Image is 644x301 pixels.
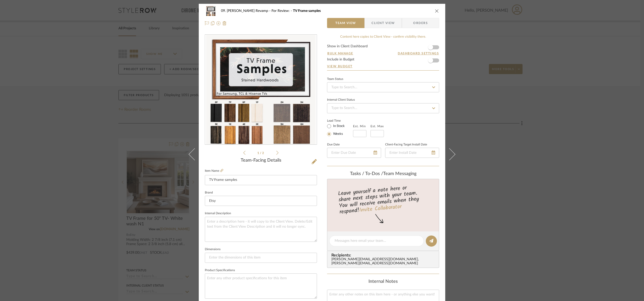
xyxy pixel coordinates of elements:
input: Type to Search… [327,82,439,92]
div: Leave yourself a note here or share next steps with your team. You will receive emails when they ... [327,182,440,216]
label: Weeks [332,132,343,136]
span: 2 [262,152,265,155]
span: TV Frame samples [293,9,321,13]
label: Item Name [205,169,223,173]
label: Brand [205,191,213,194]
span: Client View [371,18,395,28]
button: close [435,9,439,13]
label: Dimensions [205,248,220,251]
a: View Budget [327,64,439,68]
div: team Messaging [327,171,439,177]
mat-radio-group: Select item type [327,123,353,137]
div: Content here copies to Client View - confirm visibility there. [327,34,439,39]
button: Bulk Manage [327,51,354,56]
span: For Review: [271,9,293,13]
input: Enter Install Date [385,148,439,158]
label: Due Date [327,143,340,146]
input: Enter the dimensions of this item [205,253,317,263]
input: Enter Due Date [327,148,381,158]
label: Client-Facing Target Install Date [385,143,427,146]
input: Type to Search… [327,103,439,113]
span: Tasks / To-Dos / [350,171,383,176]
img: e798aa84-8e04-48a1-b65a-eb2defbca86e_48x40.jpg [205,6,217,16]
span: Recipients: [331,253,437,257]
label: Product Specifications [205,269,235,272]
div: Internal Notes [327,279,439,285]
label: Internal Description [205,212,231,215]
div: Team Status [327,78,343,80]
span: 09. [PERSON_NAME] Revamp [221,9,271,13]
input: Enter Item Name [205,175,317,185]
div: 0 [205,35,317,145]
img: e798aa84-8e04-48a1-b65a-eb2defbca86e_436x436.jpg [206,35,316,145]
label: Est. Min [353,124,366,128]
div: Internal Client Status [327,99,355,101]
a: Invite Collaborator [359,202,402,215]
button: Dashboard Settings [398,51,439,56]
div: Team-Facing Details [205,158,317,163]
label: Est. Max [370,124,384,128]
span: Team View [335,18,356,28]
input: Enter Brand [205,196,317,206]
label: In Stock [332,124,345,128]
img: Remove from project [222,21,227,25]
span: Orders [408,18,433,28]
span: / [260,152,262,155]
span: 1 [257,152,260,155]
label: Lead Time [327,118,353,123]
div: [PERSON_NAME][EMAIL_ADDRESS][DOMAIN_NAME] , [PERSON_NAME][EMAIL_ADDRESS][DOMAIN_NAME] [331,257,437,266]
